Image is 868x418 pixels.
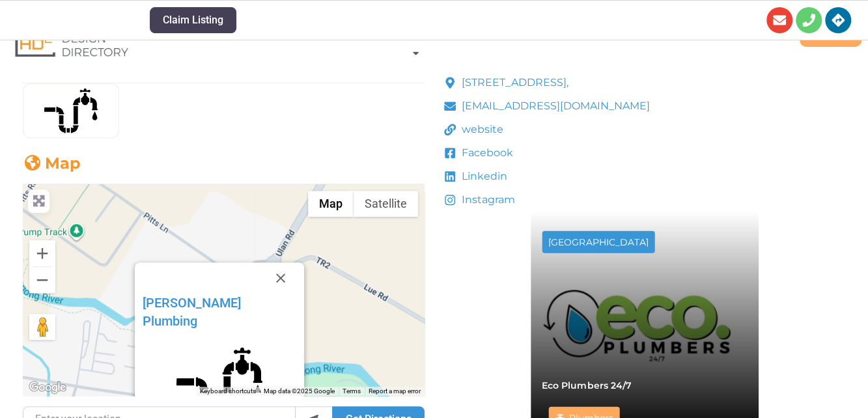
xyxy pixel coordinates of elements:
[29,240,55,266] button: Zoom in
[458,169,507,184] span: Linkedin
[200,387,256,396] button: Keyboard shortcuts
[542,379,631,391] a: Eco Plumbers 24/7
[29,314,55,340] button: Drag Pegman onto the map to open Street View
[458,192,515,208] span: Instagram
[23,84,119,137] img: plumbing-pipe-svgrepo-com
[369,387,421,395] a: Report a map error
[264,387,335,395] span: Map data ©2025 Google
[444,98,651,114] a: [EMAIL_ADDRESS][DOMAIN_NAME]
[265,262,296,294] button: Close
[29,267,55,293] button: Zoom out
[143,295,241,329] a: [PERSON_NAME] Plumbing
[26,379,69,396] img: Google
[458,145,513,161] span: Facebook
[548,237,648,246] div: [GEOGRAPHIC_DATA]
[23,154,81,173] a: Map
[458,75,568,91] span: [STREET_ADDRESS],
[26,379,69,396] a: Open this area in Google Maps (opens a new window)
[343,387,361,395] a: Terms (opens in new tab)
[354,191,418,217] button: Show satellite imagery
[458,122,503,137] span: website
[150,7,236,33] button: Claim Listing
[458,98,650,114] span: [EMAIL_ADDRESS][DOMAIN_NAME]
[308,191,354,217] button: Show street map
